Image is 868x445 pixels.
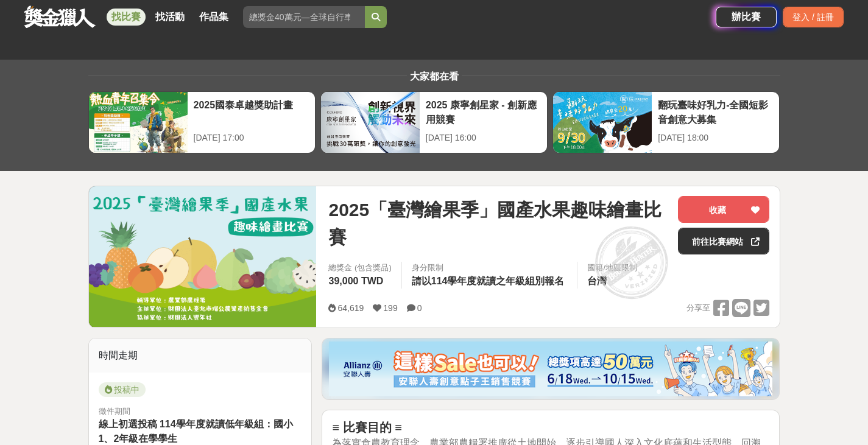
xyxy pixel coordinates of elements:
[783,7,844,27] div: 登入 / 註冊
[194,98,309,125] div: 2025國泰卓越獎助計畫
[328,196,668,251] span: 2025「臺灣繪果季」國產水果趣味繪畫比賽
[332,421,401,434] strong: ≡ 比賽目的 ≡
[150,9,189,26] a: 找活動
[552,91,780,153] a: 翻玩臺味好乳力-全國短影音創意大募集[DATE] 18:00
[99,407,130,416] span: 徵件期間
[426,98,541,125] div: 2025 康寧創星家 - 創新應用競賽
[99,419,293,444] span: 線上初選投稿 114學年度就讀低年級組：國小1、2年級在學學生
[89,338,312,373] div: 時間走期
[716,7,777,27] a: 辦比賽
[194,131,309,144] div: [DATE] 17:00
[329,342,772,396] img: dcc59076-91c0-4acb-9c6b-a1d413182f46.png
[426,131,541,144] div: [DATE] 16:00
[658,98,773,125] div: 翻玩臺味好乳力-全國短影音創意大募集
[678,196,769,223] button: 收藏
[678,228,769,254] a: 前往比賽網站
[320,91,548,153] a: 2025 康寧創星家 - 創新應用競賽[DATE] 16:00
[328,262,391,274] span: 總獎金 (包含獎品)
[686,299,710,317] span: 分享至
[89,186,317,327] img: Cover Image
[328,276,383,286] span: 39,000 TWD
[194,9,233,26] a: 作品集
[88,91,316,153] a: 2025國泰卓越獎助計畫[DATE] 17:00
[337,303,364,313] span: 64,619
[407,71,462,82] span: 大家都在看
[412,276,565,286] span: 請以114學年度就讀之年級組別報名
[412,262,568,274] div: 身分限制
[587,262,637,274] div: 國籍/地區限制
[107,9,146,26] a: 找比賽
[243,6,365,28] input: 總獎金40萬元—全球自行車設計比賽
[99,382,146,397] span: 投稿中
[383,303,397,313] span: 199
[417,303,422,313] span: 0
[587,276,607,286] span: 台灣
[658,131,773,144] div: [DATE] 18:00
